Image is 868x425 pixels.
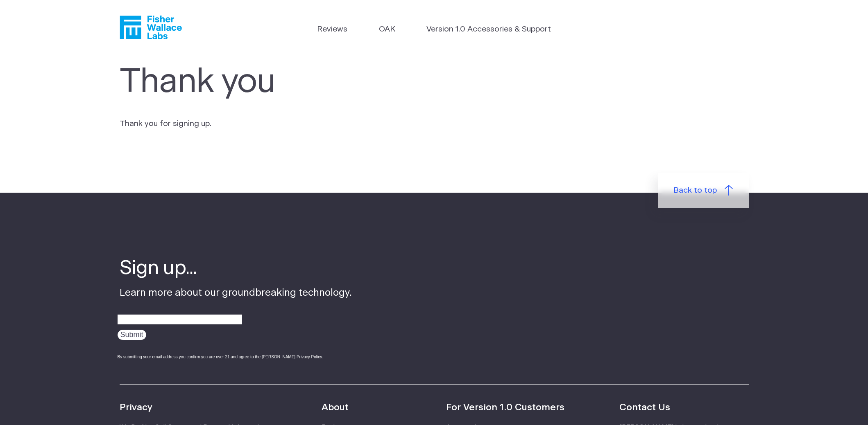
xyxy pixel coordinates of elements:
h1: Thank you [120,63,474,102]
h4: Sign up... [120,256,352,282]
strong: Contact Us [619,403,670,412]
strong: Privacy [120,403,152,412]
a: Back to top [658,173,749,208]
input: Submit [118,330,146,340]
div: By submitting your email address you confirm you are over 21 and agree to the [PERSON_NAME] Priva... [118,354,352,360]
div: Learn more about our groundbreaking technology. [120,256,352,368]
a: OAK [379,24,395,36]
a: Version 1.0 Accessories & Support [426,24,551,36]
a: Reviews [317,24,347,36]
strong: For Version 1.0 Customers [446,403,564,412]
span: Thank you for signing up. [120,120,211,128]
strong: About [322,403,349,412]
span: Back to top [673,185,717,197]
a: Fisher Wallace [120,16,182,39]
